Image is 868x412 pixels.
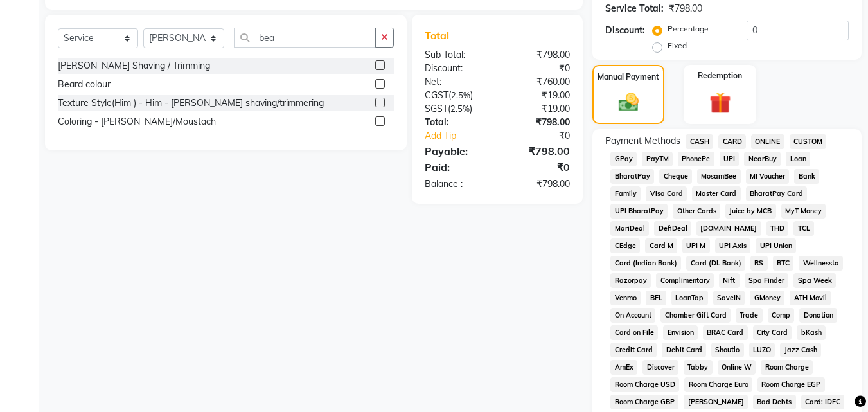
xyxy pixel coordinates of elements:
div: ( ) [415,89,497,102]
span: BharatPay Card [746,186,808,201]
span: MI Voucher [746,169,790,184]
span: Spa Week [793,273,836,288]
span: Jazz Cash [780,343,821,357]
span: On Account [610,308,655,323]
div: ₹0 [511,129,580,143]
div: ₹0 [497,62,580,75]
label: Manual Payment [598,71,659,83]
span: Payment Methods [605,134,680,148]
span: 2.5% [450,103,470,114]
span: SaveIN [713,291,745,305]
span: BTC [773,256,794,271]
span: CARD [718,134,746,149]
div: Net: [415,75,497,89]
span: Total [425,29,454,42]
span: RS [750,256,768,271]
span: Chamber Gift Card [660,308,731,323]
div: Total: [415,116,497,129]
span: Card: IDFC [801,395,845,409]
span: Juice by MCB [725,204,776,219]
span: Master Card [692,186,741,201]
span: ONLINE [751,134,784,149]
span: Visa Card [646,186,687,201]
div: ₹19.00 [497,89,580,102]
span: SGST [425,103,448,114]
div: Coloring - [PERSON_NAME]/Moustach [58,115,216,129]
span: Nift [719,273,740,288]
div: ₹798.00 [497,143,580,159]
span: Room Charge USD [610,377,679,392]
span: Spa Finder [745,273,789,288]
div: Paid: [415,159,497,175]
span: CUSTOM [790,134,827,149]
a: Add Tip [415,129,511,143]
span: GMoney [750,291,784,305]
span: Discover [642,360,678,375]
span: Wellnessta [799,256,843,271]
span: UPI Union [756,238,796,253]
span: MyT Money [781,204,826,219]
span: MosamBee [697,169,741,184]
span: Card on File [610,325,658,340]
span: Venmo [610,291,641,305]
img: _gift.svg [703,89,738,116]
div: ₹19.00 [497,102,580,116]
span: BharatPay [610,169,654,184]
span: CASH [686,134,713,149]
span: BRAC Card [703,325,748,340]
span: UPI BharatPay [610,204,668,219]
span: UPI [720,152,740,166]
span: Room Charge Euro [684,377,752,392]
span: UPI Axis [715,238,751,253]
span: NearBuy [744,152,781,166]
span: Envision [663,325,698,340]
span: Room Charge [761,360,813,375]
span: Credit Card [610,343,657,357]
span: MariDeal [610,221,649,236]
span: City Card [753,325,792,340]
span: TCL [793,221,814,236]
label: Percentage [668,23,709,35]
div: Beard colour [58,78,111,91]
span: Online W [718,360,756,375]
span: CEdge [610,238,640,253]
span: Cheque [659,169,692,184]
span: ATH Movil [790,291,831,305]
span: bKash [797,325,826,340]
div: ₹798.00 [497,48,580,62]
span: Loan [786,152,810,166]
span: Card M [645,238,677,253]
span: LUZO [749,343,775,357]
span: Shoutlo [711,343,744,357]
span: PayTM [642,152,673,166]
span: AmEx [610,360,637,375]
div: Texture Style(Him ) - Him - [PERSON_NAME] shaving/trimmering [58,96,324,110]
input: Search or Scan [234,28,376,48]
span: THD [766,221,789,236]
div: Discount: [415,62,497,75]
span: 2.5% [451,90,470,100]
span: Debit Card [662,343,706,357]
span: Other Cards [673,204,720,219]
div: ₹798.00 [497,116,580,129]
span: Donation [799,308,837,323]
div: Discount: [605,24,645,37]
div: Sub Total: [415,48,497,62]
span: Comp [768,308,795,323]
span: Room Charge EGP [757,377,825,392]
label: Fixed [668,40,687,51]
span: Room Charge GBP [610,395,678,409]
div: Service Total: [605,2,664,15]
span: Card (DL Bank) [686,256,745,271]
span: DefiDeal [654,221,691,236]
span: Tabby [684,360,713,375]
span: Trade [736,308,763,323]
div: ₹760.00 [497,75,580,89]
span: UPI M [682,238,710,253]
img: _cash.svg [612,91,645,114]
div: ₹798.00 [669,2,702,15]
span: [PERSON_NAME] [684,395,748,409]
span: Family [610,186,641,201]
span: Bad Debts [753,395,796,409]
span: LoanTap [671,291,708,305]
